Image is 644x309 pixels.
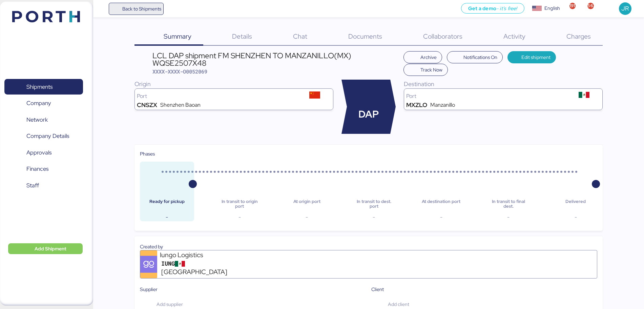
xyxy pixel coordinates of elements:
span: Archive [420,53,437,61]
span: Company [26,98,51,108]
span: Staff [26,181,39,190]
a: Network [4,112,83,127]
div: Iungo Logistics [160,250,241,260]
div: LCL DAP shipment FM SHENZHEN TO MANZANILLO(MX) WQSE2507X48 [152,52,400,67]
div: Ready for pickup [145,199,189,209]
span: Collaborators [423,32,462,41]
button: Menu [97,3,109,15]
span: Add client [388,300,409,308]
div: Shenzhen Baoan [160,102,201,108]
div: Created by [140,243,597,250]
div: Phases [140,150,597,158]
div: CNSZX [137,102,157,108]
span: Notifications On [463,53,497,61]
div: Manzanillo [430,102,455,108]
a: Approvals [4,145,83,160]
span: Charges [566,32,591,41]
span: DAP [358,107,379,122]
span: Approvals [26,148,51,158]
span: Add Shipment [35,245,66,253]
span: Company Details [26,131,69,141]
span: Edit shipment [521,53,550,61]
div: In transit to origin port [218,199,261,209]
span: XXXX-XXXX-O0052069 [152,68,207,75]
div: English [544,5,560,12]
div: - [419,213,463,221]
div: - [554,213,597,221]
span: Activity [503,32,525,41]
span: [GEOGRAPHIC_DATA] [161,267,227,277]
span: Summary [164,32,191,41]
span: Documents [348,32,382,41]
div: Port [406,94,568,99]
span: Back to Shipments [122,5,161,13]
a: Company [4,96,83,111]
div: In transit to dest. port [352,199,396,209]
button: Add Shipment [8,243,83,254]
a: Company Details [4,128,83,144]
span: Shipments [26,82,53,92]
div: - [487,213,530,221]
a: Staff [4,178,83,193]
span: Chat [293,32,307,41]
span: Finances [26,164,48,174]
button: Edit shipment [507,51,556,63]
a: Back to Shipments [109,3,164,15]
span: Network [26,115,48,125]
button: Archive [403,51,442,63]
span: Add supplier [157,300,183,308]
div: - [145,213,189,221]
div: At origin port [285,199,329,209]
div: - [285,213,329,221]
span: Details [232,32,252,41]
div: - [218,213,261,221]
div: Destination [404,80,603,88]
a: Finances [4,161,83,177]
div: - [352,213,396,221]
div: MXZLO [406,102,427,108]
button: Notifications On [447,51,503,63]
div: Port [137,94,299,99]
span: JR [621,4,629,13]
a: Shipments [4,79,83,95]
div: In transit to final dest. [487,199,530,209]
div: Origin [134,80,333,88]
div: Delivered [554,199,597,209]
span: Track Now [420,66,442,74]
button: Track Now [403,64,448,76]
div: At destination port [419,199,463,209]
